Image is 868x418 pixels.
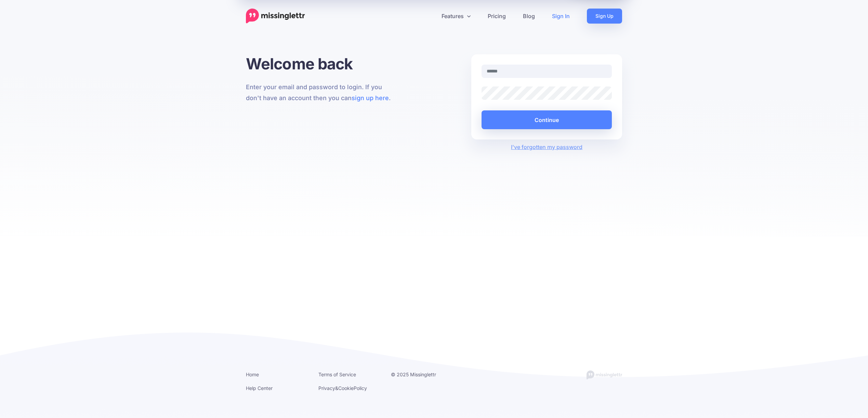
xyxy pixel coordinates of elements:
a: Sign In [543,9,578,24]
a: Sign Up [587,9,622,24]
a: Cookie [338,385,354,391]
a: Blog [514,9,543,24]
p: Enter your email and password to login. If you don't have an account then you can . [246,82,397,104]
a: Home [246,372,259,377]
h1: Welcome back [246,54,397,73]
a: sign up here [352,94,389,102]
a: Help Center [246,385,273,391]
li: & Policy [318,384,381,392]
a: Pricing [479,9,514,24]
button: Continue [482,110,612,129]
li: © 2025 Missinglettr [391,370,453,379]
a: I've forgotten my password [511,144,582,150]
a: Privacy [318,385,335,391]
a: Features [433,9,479,24]
a: Terms of Service [318,372,356,377]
